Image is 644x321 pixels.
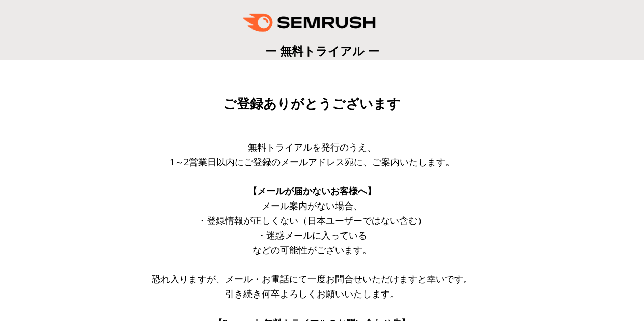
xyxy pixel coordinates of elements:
span: 無料トライアルを発行のうえ、 [248,141,376,153]
span: メール案内がない場合、 [262,199,362,212]
span: などの可能性がございます。 [253,244,372,256]
span: 【メールが届かないお客様へ】 [248,185,376,197]
span: ・登録情報が正しくない（日本ユーザーではない含む） [198,214,427,226]
span: 恐れ入りますが、メール・お電話にて一度お問合せいただけますと幸いです。 [152,273,472,285]
span: 引き続き何卒よろしくお願いいたします。 [225,287,399,300]
span: ご登録ありがとうございます [223,96,401,111]
span: 1～2営業日以内にご登録のメールアドレス宛に、ご案内いたします。 [170,156,455,168]
span: ・迷惑メールに入っている [257,229,367,241]
span: ー 無料トライアル ー [265,43,379,59]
